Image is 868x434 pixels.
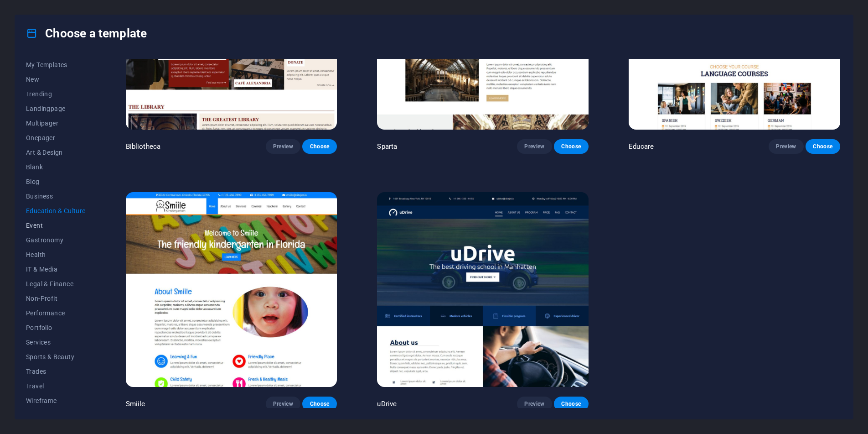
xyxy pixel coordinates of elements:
span: Business [26,193,86,200]
button: IT & Media [26,262,86,277]
button: Landingpage [26,101,86,116]
span: Services [26,339,86,346]
button: Legal & Finance [26,277,86,291]
h4: Choose a template [26,26,147,41]
img: Smiile [126,192,337,387]
span: Performance [26,309,86,317]
span: Choose [310,143,330,150]
button: Preview [517,397,552,411]
span: Landingpage [26,105,86,112]
button: Preview [517,139,552,154]
button: Choose [806,139,840,154]
span: Preview [273,400,293,408]
button: Choose [302,139,337,154]
button: Portfolio [26,320,86,335]
button: Blog [26,174,86,189]
span: Legal & Finance [26,280,86,288]
span: Event [26,222,86,229]
button: Choose [554,139,589,154]
button: Multipager [26,116,86,131]
span: Onepager [26,134,86,141]
p: Sparta [377,142,397,151]
img: uDrive [377,192,589,387]
span: Choose [561,400,581,408]
span: Preview [273,143,293,150]
button: Preview [266,139,300,154]
span: IT & Media [26,266,86,273]
span: Preview [524,143,544,150]
span: New [26,76,86,83]
p: Smiile [126,399,145,408]
button: Wireframe [26,393,86,408]
span: Blank [26,163,86,171]
span: Trending [26,90,86,98]
span: Choose [813,143,833,150]
button: Event [26,218,86,233]
span: Gastronomy [26,236,86,244]
button: Blank [26,160,86,174]
button: New [26,72,86,87]
span: Art & Design [26,149,86,156]
span: Portfolio [26,324,86,331]
span: Trades [26,368,86,375]
span: Multipager [26,120,86,127]
button: Preview [769,139,803,154]
span: Education & Culture [26,207,86,214]
span: Travel [26,382,86,390]
button: Trending [26,87,86,101]
span: Sports & Beauty [26,353,86,361]
button: Onepager [26,131,86,145]
p: Educare [629,142,654,151]
button: Travel [26,379,86,393]
span: My Templates [26,61,86,68]
p: uDrive [377,399,397,408]
button: Gastronomy [26,233,86,247]
button: Education & Culture [26,204,86,218]
span: Health [26,251,86,258]
p: Bibliotheca [126,142,161,151]
button: Art & Design [26,145,86,160]
button: Performance [26,306,86,320]
button: Trades [26,364,86,379]
button: My Templates [26,58,86,72]
button: Non-Profit [26,291,86,306]
button: Health [26,247,86,262]
button: Preview [266,397,300,411]
button: Choose [554,397,589,411]
span: Choose [310,400,330,408]
span: Wireframe [26,397,86,404]
button: Services [26,335,86,350]
span: Choose [561,143,581,150]
button: Sports & Beauty [26,350,86,364]
span: Preview [776,143,796,150]
button: Business [26,189,86,204]
span: Non-Profit [26,295,86,302]
span: Blog [26,178,86,185]
button: Choose [302,397,337,411]
span: Preview [524,400,544,408]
